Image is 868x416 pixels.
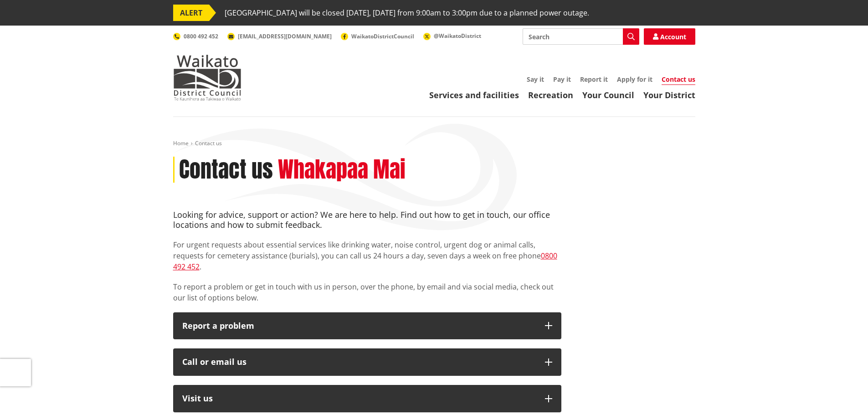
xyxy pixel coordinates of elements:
span: @WaikatoDistrict [434,32,481,40]
nav: breadcrumb [173,140,695,147]
a: WaikatoDistrictCouncil [341,32,414,40]
img: Waikato District Council - Te Kaunihera aa Takiwaa o Waikato [173,55,241,100]
button: Report a problem [173,312,561,340]
a: Services and facilities [429,90,519,100]
a: Contact us [662,75,695,85]
a: Pay it [553,75,571,84]
h2: Whakapaa Mai [278,157,406,183]
input: Search input [523,28,639,45]
a: Apply for it [617,75,652,84]
h4: Looking for advice, support or action? We are here to help. Find out how to get in touch, our off... [173,210,561,230]
a: Recreation [528,90,573,100]
p: Report a problem [182,321,536,331]
div: Call or email us [182,358,536,367]
a: @WaikatoDistrict [423,32,481,40]
a: Home [173,139,189,147]
a: 0800 492 452 [173,251,557,272]
span: [GEOGRAPHIC_DATA] will be closed [DATE], [DATE] from 9:00am to 3:00pm due to a planned power outage. [225,5,589,21]
a: Your District [643,90,695,100]
a: Account [644,28,695,45]
a: Report it [580,75,608,84]
span: Contact us [195,139,222,147]
h1: Contact us [179,157,273,183]
a: [EMAIL_ADDRESS][DOMAIN_NAME] [227,32,332,40]
span: WaikatoDistrictCouncil [351,32,414,40]
button: Call or email us [173,348,561,376]
a: Say it [527,75,544,84]
a: 0800 492 452 [173,32,218,40]
span: [EMAIL_ADDRESS][DOMAIN_NAME] [238,32,332,40]
p: Visit us [182,394,536,403]
a: Your Council [582,90,634,100]
span: 0800 492 452 [184,32,218,40]
p: For urgent requests about essential services like drinking water, noise control, urgent dog or an... [173,239,561,272]
span: ALERT [173,5,209,21]
p: To report a problem or get in touch with us in person, over the phone, by email and via social me... [173,281,561,303]
button: Visit us [173,385,561,412]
